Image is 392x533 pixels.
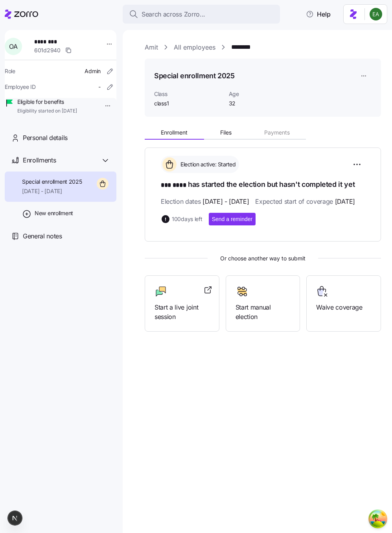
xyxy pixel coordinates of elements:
span: Waive coverage [316,302,371,312]
button: Search across Zorro... [123,5,280,24]
a: All employees [174,42,215,52]
span: General notes [23,231,62,241]
span: Election active: Started [178,160,236,168]
span: Admin [85,67,101,75]
a: Amit [145,42,158,52]
span: Start manual election [236,302,291,322]
span: Eligibility started on [DATE] [17,108,77,114]
span: New enrollment [35,209,73,217]
span: Files [220,130,232,135]
span: - [98,83,101,91]
button: Send a reminder [209,213,256,225]
button: Help [300,6,337,22]
span: Age [229,90,278,98]
span: Search across Zorro... [142,9,205,19]
span: Enrollments [23,155,56,165]
h1: Special enrollment 2025 [154,71,235,81]
span: Payments [264,130,290,135]
span: Enrollment [161,130,188,135]
span: Election dates [161,197,249,207]
span: Employee ID [5,83,36,91]
span: Personal details [23,133,68,143]
span: [DATE] - [DATE] [202,197,249,207]
span: Role [5,67,15,75]
span: [DATE] - [DATE] [22,187,82,195]
span: [DATE] [335,197,355,207]
span: O A [9,43,17,50]
span: Expected start of coverage [255,197,355,207]
span: 32 [229,100,278,107]
span: Special enrollment 2025 [22,178,82,186]
span: 601d2940 [34,46,61,54]
span: Send a reminder [212,215,253,223]
span: class1 [154,100,223,107]
span: Eligible for benefits [17,98,77,106]
span: Class [154,90,223,98]
span: Start a live joint session [155,302,210,322]
button: Open Tanstack query devtools [370,511,386,527]
h1: has started the election but hasn't completed it yet [161,179,365,190]
img: 825f81ac18705407de6586dd0afd9873 [370,8,382,20]
span: Help [306,9,331,19]
span: Or choose another way to submit [145,254,381,263]
span: 100 days left [172,215,202,223]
